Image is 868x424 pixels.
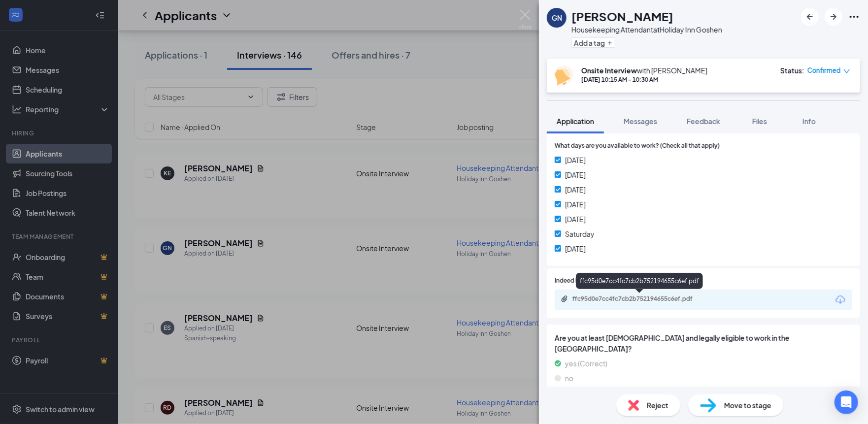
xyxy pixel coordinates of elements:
svg: ArrowRight [828,11,839,23]
span: [DATE] [565,155,586,165]
div: Housekeeping Attendant at Holiday Inn Goshen [571,25,722,34]
span: Application [557,117,594,126]
svg: Plus [607,40,613,46]
span: Are you at least [DEMOGRAPHIC_DATA] and legally eligible to work in the [GEOGRAPHIC_DATA]? [555,332,852,354]
span: down [843,68,850,75]
span: [DATE] [565,199,586,210]
span: [DATE] [565,169,586,180]
span: Feedback [687,117,720,126]
button: ArrowLeftNew [801,8,819,26]
span: Messages [624,117,657,126]
span: What days are you available to work? (Check all that apply) [555,141,720,151]
svg: Download [835,294,846,306]
span: [DATE] [565,214,586,225]
div: Status : [780,65,804,75]
span: [DATE] [565,243,586,254]
h1: [PERSON_NAME] [571,8,673,25]
span: Confirmed [807,65,841,75]
span: no [565,373,573,384]
span: Move to stage [724,400,771,411]
svg: Ellipses [848,11,860,23]
svg: ArrowLeftNew [804,11,816,23]
div: ffc95d0e7cc4fc7cb2b752194655c6ef.pdf [576,273,703,289]
button: PlusAdd a tag [571,37,615,48]
span: yes (Correct) [565,358,607,369]
span: [DATE] [565,184,586,195]
div: Open Intercom Messenger [835,391,858,414]
div: with [PERSON_NAME] [581,65,707,75]
span: Indeed Resume [555,276,598,286]
span: Files [752,117,767,126]
button: ArrowRight [825,8,842,26]
span: Reject [647,400,668,411]
svg: Paperclip [561,295,568,303]
span: Saturday [565,228,595,239]
b: Onsite Interview [581,66,637,75]
span: Info [802,117,816,126]
div: GN [552,13,562,23]
div: [DATE] 10:15 AM - 10:30 AM [581,75,707,84]
a: Paperclipffc95d0e7cc4fc7cb2b752194655c6ef.pdf [561,295,720,304]
div: ffc95d0e7cc4fc7cb2b752194655c6ef.pdf [572,295,710,303]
